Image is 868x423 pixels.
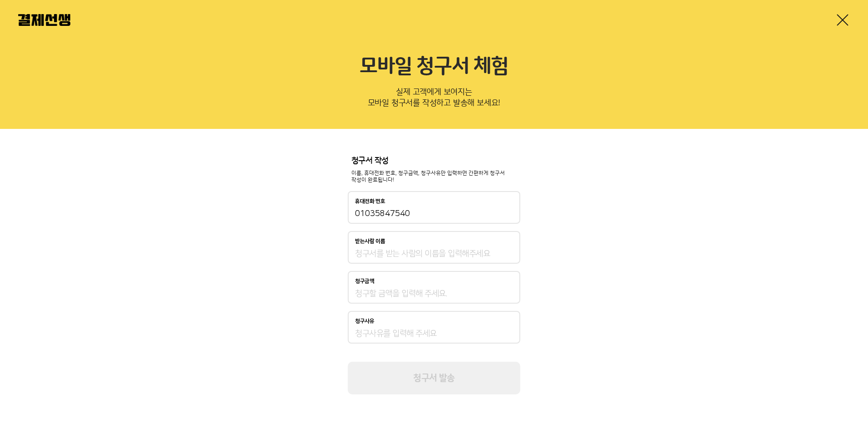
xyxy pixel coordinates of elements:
[355,248,513,259] input: 받는사람 이름
[355,238,385,245] p: 받는사람 이름
[355,288,513,299] input: 청구금액
[351,156,517,166] p: 청구서 작성
[355,318,375,325] p: 청구사유
[348,362,520,394] button: 청구서 발송
[18,54,850,79] h2: 모바일 청구서 체험
[355,208,513,219] input: 휴대전화 번호
[18,84,850,114] p: 실제 고객에게 보여지는 모바일 청구서를 작성하고 발송해 보세요!
[355,198,385,205] p: 휴대전화 번호
[351,170,517,184] p: 이름, 휴대전화 번호, 청구금액, 청구사유만 입력하면 간편하게 청구서 작성이 완료됩니다!
[355,328,513,339] input: 청구사유
[355,278,375,285] p: 청구금액
[18,14,70,26] img: 결제선생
